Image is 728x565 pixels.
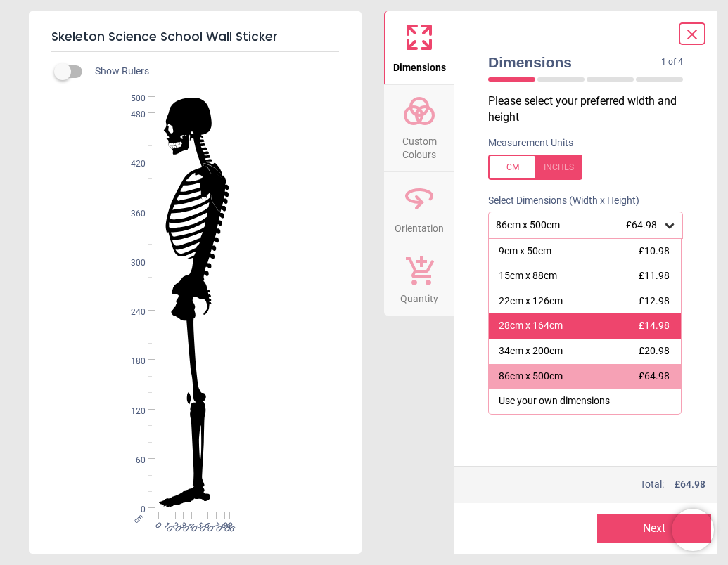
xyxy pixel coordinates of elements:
[384,85,454,171] button: Custom Colours
[63,63,362,80] div: Show Rulers
[499,319,563,333] div: 28cm x 164cm
[119,158,146,170] span: 420
[488,136,573,150] label: Measurement Units
[680,479,705,490] span: 64.98
[675,478,705,492] span: £
[597,514,712,543] button: Next
[384,11,454,84] button: Dimensions
[626,219,657,230] span: £64.98
[499,344,563,358] div: 34cm x 200cm
[119,306,146,318] span: 240
[119,405,146,417] span: 120
[218,520,227,529] span: 80
[223,520,232,529] span: 86
[639,370,670,382] span: £64.98
[384,245,454,316] button: Quantity
[488,93,694,125] p: Please select your preferred width and height
[499,269,557,283] div: 15cm x 88cm
[393,54,446,75] span: Dimensions
[499,394,610,408] div: Use your own dimensions
[488,52,661,72] span: Dimensions
[639,245,670,256] span: £10.98
[132,512,145,525] span: cm
[177,520,186,529] span: 30
[385,128,453,162] span: Custom Colours
[210,520,219,529] span: 70
[639,295,670,306] span: £12.98
[185,520,194,529] span: 40
[160,520,170,529] span: 10
[119,504,146,516] span: 0
[51,22,339,52] h5: Skeleton Science School Wall Sticker
[639,345,670,356] span: £20.98
[400,285,438,306] span: Quantity
[193,520,203,529] span: 50
[499,370,563,384] div: 86cm x 500cm
[477,194,639,208] label: Select Dimensions (Width x Height)
[499,294,563,309] div: 22cm x 126cm
[152,520,161,529] span: 0
[384,172,454,245] button: Orientation
[395,215,444,236] span: Orientation
[639,320,670,331] span: £14.98
[119,93,146,105] span: 500
[672,509,714,551] iframe: Brevo live chat
[119,257,146,269] span: 300
[494,219,663,231] div: 86cm x 500cm
[499,245,551,259] div: 9cm x 50cm
[119,455,146,467] span: 60
[639,270,670,281] span: £11.98
[661,56,683,68] span: 1 of 4
[119,356,146,368] span: 180
[201,520,210,529] span: 60
[119,109,146,121] span: 480
[487,478,705,492] div: Total:
[119,208,146,220] span: 360
[169,520,178,529] span: 20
